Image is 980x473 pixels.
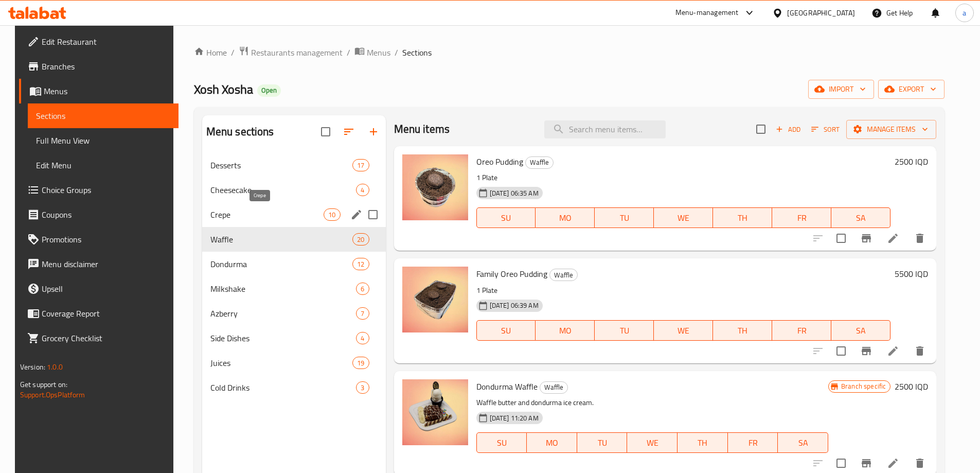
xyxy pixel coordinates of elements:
span: MO [531,435,573,450]
button: import [808,80,874,99]
span: Milkshake [210,283,357,295]
span: SA [835,211,886,225]
span: Select section [750,118,772,140]
span: Juices [210,357,353,369]
span: import [816,83,866,96]
button: FR [772,320,831,341]
h2: Menu items [394,121,450,137]
div: items [356,307,369,320]
span: Select to update [830,340,852,362]
span: Open [257,86,281,95]
span: 4 [357,185,368,195]
span: 17 [353,161,368,170]
span: Cold Drinks [210,381,357,394]
span: TU [599,323,650,338]
button: export [878,80,945,99]
span: 6 [357,284,368,294]
span: Promotions [42,233,170,246]
a: Sections [28,103,179,128]
p: 1 Plate [476,171,891,184]
button: TH [678,432,728,453]
a: Menus [354,46,390,59]
span: Sort [811,124,840,135]
span: TH [717,323,768,338]
span: [DATE] 06:35 AM [486,188,543,198]
span: 7 [357,309,368,319]
button: Branch-specific-item [854,339,879,363]
div: [GEOGRAPHIC_DATA] [787,7,855,19]
div: Side Dishes [210,332,357,344]
span: 3 [357,383,368,393]
button: TU [577,432,628,453]
span: SU [481,435,523,450]
div: items [356,381,369,394]
span: a [963,7,966,19]
span: Xosh Xosha [194,78,253,101]
a: Restaurants management [239,46,343,59]
div: items [356,184,369,196]
div: Desserts17 [202,153,386,178]
span: WE [631,435,673,450]
div: Menu-management [675,7,739,19]
span: Waffle [526,156,553,168]
span: Restaurants management [251,46,343,59]
a: Coverage Report [19,301,179,326]
span: Branches [42,60,170,73]
a: Full Menu View [28,128,179,153]
button: delete [907,226,932,251]
span: Sort items [805,121,846,137]
button: SA [778,432,828,453]
span: Select to update [830,227,852,249]
a: Coupons [19,202,179,227]
span: 20 [353,235,368,244]
a: Menu disclaimer [19,252,179,276]
span: 1.0.0 [47,360,63,374]
p: Waffle butter and dondurma ice cream. [476,396,828,409]
a: Menus [19,79,179,103]
button: edit [349,207,364,222]
button: WE [627,432,678,453]
span: Sections [402,46,432,59]
span: Choice Groups [42,184,170,196]
div: items [352,258,369,270]
span: Get support on: [20,378,67,391]
span: Oreo Pudding [476,154,523,169]
button: MO [527,432,577,453]
span: Coupons [42,208,170,221]
span: Dondurma [210,258,353,270]
h2: Menu sections [206,124,274,139]
div: Dondurma12 [202,252,386,276]
nav: breadcrumb [194,46,945,59]
span: Grocery Checklist [42,332,170,344]
span: WE [658,211,709,225]
span: [DATE] 11:20 AM [486,413,543,423]
div: items [352,357,369,369]
button: Manage items [846,120,936,139]
p: 1 Plate [476,284,891,297]
a: Upsell [19,276,179,301]
div: Milkshake6 [202,276,386,301]
span: Branch specific [837,381,890,391]
div: Cold Drinks3 [202,375,386,400]
span: Menu disclaimer [42,258,170,270]
span: Add [774,124,802,135]
a: Home [194,46,227,59]
span: 10 [324,210,340,220]
div: items [356,283,369,295]
button: delete [907,339,932,363]
span: Manage items [854,123,928,136]
li: / [347,46,350,59]
div: Desserts [210,159,353,171]
span: Edit Restaurant [42,36,170,48]
span: Waffle [210,233,353,246]
h6: 2500 IQD [895,154,928,169]
span: export [886,83,936,96]
div: items [356,332,369,344]
span: SU [481,323,532,338]
img: Family Oreo Pudding [402,267,468,332]
span: SU [481,211,532,225]
div: Azberry [210,307,357,320]
span: Menus [367,46,390,59]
